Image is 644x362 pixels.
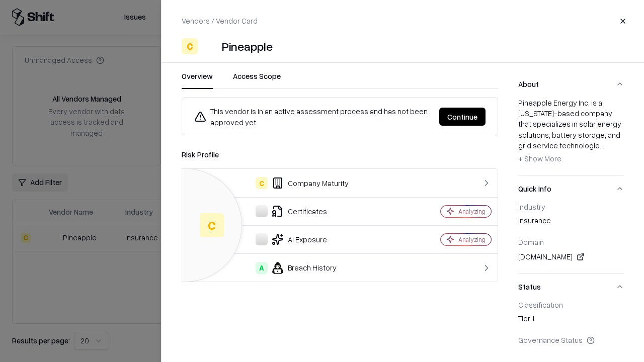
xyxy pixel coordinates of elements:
button: Quick Info [518,175,624,202]
button: About [518,71,624,98]
button: + Show More [518,151,561,167]
div: Industry [518,202,624,211]
div: AI Exposure [190,233,406,245]
div: This vendor is in an active assessment process and has not been approved yet. [194,106,431,128]
div: Risk Profile [182,148,498,160]
div: Classification [518,300,624,309]
div: Certificates [190,205,406,217]
div: [DOMAIN_NAME] [518,251,624,263]
button: Overview [182,71,213,89]
div: Analyzing [458,235,486,244]
div: C [200,213,224,237]
img: Pineapple [202,38,218,54]
div: About [518,98,624,175]
div: Analyzing [458,207,486,216]
div: C [182,38,198,54]
div: Governance Status [518,335,624,344]
button: Continue [439,108,486,126]
div: C [256,177,268,189]
div: Tier 1 [518,313,624,327]
div: Quick Info [518,202,624,273]
div: Domain [518,237,624,246]
div: Breach History [190,262,406,274]
p: Vendors / Vendor Card [182,16,258,26]
button: Access Scope [233,71,281,89]
div: Pineapple Energy Inc. is a [US_STATE]-based company that specializes in solar energy solutions, b... [518,98,624,167]
div: Pineapple [222,38,273,54]
span: + Show More [518,154,561,163]
div: insurance [518,215,624,229]
div: A [256,262,268,274]
button: Status [518,274,624,300]
span: ... [600,141,604,150]
div: Company Maturity [190,177,406,189]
